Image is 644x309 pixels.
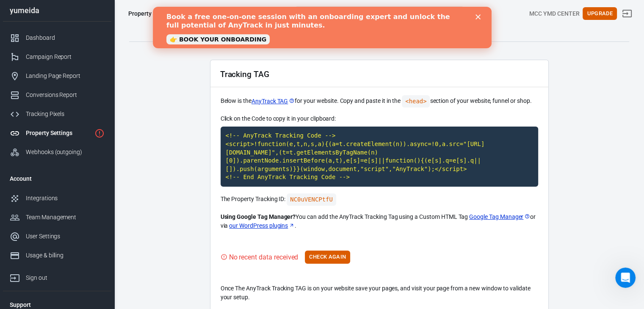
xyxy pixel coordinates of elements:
div: Property Settings [128,9,175,18]
div: Team Management [26,213,105,222]
iframe: Intercom live chat banner [153,7,492,48]
a: User Settings [3,227,111,246]
p: The Property Tracking ID: [221,193,538,206]
button: Check Again [305,251,350,264]
div: Usage & billing [26,251,105,260]
a: our WordPress plugins [229,221,295,230]
div: Sign out [26,273,105,282]
strong: Using Google Tag Manager? [221,213,296,220]
a: Sign out [617,3,637,24]
button: Upgrade [583,7,617,20]
a: Google Tag Manager [469,212,530,221]
p: Below is the for your website. Copy and paste it in the section of your website, funnel or shop. [221,95,538,108]
iframe: Intercom live chat [615,268,636,288]
h2: Tracking TAG [220,70,269,79]
a: Tracking Pixels [3,105,111,124]
a: Landing Page Report [3,66,111,86]
code: Click to copy [287,193,336,206]
a: Webhooks (outgoing) [3,143,111,162]
div: Landing Page Report [26,72,105,80]
div: User Settings [26,232,105,241]
div: Account id: MnejIbJy [529,9,579,18]
div: Webhooks (outgoing) [26,148,105,157]
div: Visit your website to trigger the Tracking Tag and validate your setup. [221,252,299,262]
p: Once The AnyTrack Tracking TAG is on your website save your pages, and visit your page from a new... [221,284,538,302]
div: Integrations [26,194,105,203]
div: Campaign Report [26,52,105,61]
div: Close [323,8,331,13]
button: Find anything...⌘ + K [295,6,464,21]
div: Conversions Report [26,91,105,99]
a: Conversions Report [3,86,111,105]
a: Usage & billing [3,246,111,265]
div: Dashboard [26,33,105,42]
a: Integrations [3,189,111,208]
p: You can add the AnyTrack Tracking Tag using a Custom HTML Tag or via . [221,212,538,230]
p: Click on the Code to copy it in your clipboard: [221,114,538,123]
div: Property Settings [26,129,91,138]
li: Account [3,168,111,189]
svg: Property is not installed yet [94,128,105,138]
a: Campaign Report [3,47,111,66]
code: Click to copy [221,127,538,187]
a: Dashboard [3,28,111,47]
a: AnyTrack TAG [252,97,295,106]
code: <head> [402,95,430,108]
a: Property Settings [3,124,111,143]
div: Tracking Pixels [26,110,105,119]
button: yumeida [188,6,231,22]
a: Sign out [3,265,111,287]
a: Team Management [3,208,111,227]
div: yumeida [3,7,111,14]
div: No recent data received [229,252,299,262]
